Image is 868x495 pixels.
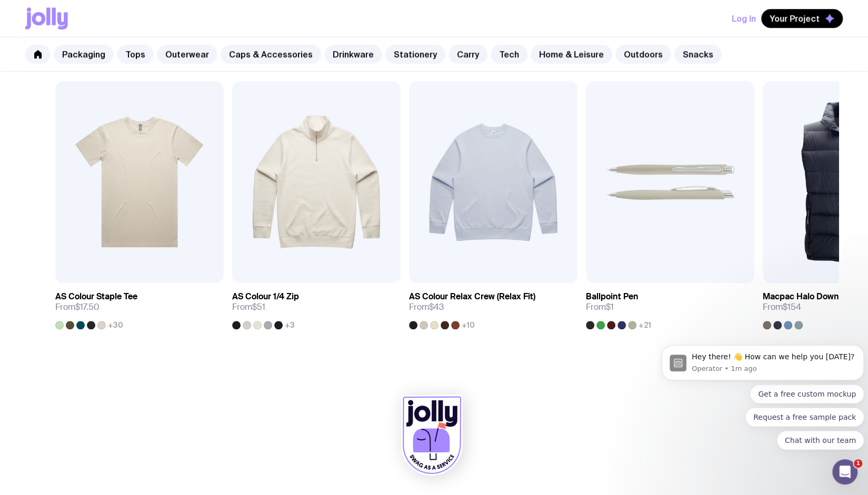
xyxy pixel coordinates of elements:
[117,45,154,64] a: Tops
[763,302,801,312] span: From
[462,321,475,329] span: +10
[108,321,123,329] span: +30
[491,45,527,64] a: Tech
[285,321,295,329] span: +3
[783,301,801,312] span: $154
[385,45,445,64] a: Stationery
[55,291,137,302] h3: AS Colour Staple Tee
[531,45,612,64] a: Home & Leisure
[674,45,722,64] a: Snacks
[761,9,843,28] button: Your Project
[770,13,820,24] span: Your Project
[854,459,862,468] span: 1
[232,291,299,302] h3: AS Colour 1/4 Zip
[55,283,224,329] a: AS Colour Staple TeeFrom$17.50+30
[657,312,868,467] iframe: Intercom notifications message
[54,45,114,64] a: Packaging
[232,302,265,312] span: From
[615,45,671,64] a: Outdoors
[429,301,444,312] span: $43
[586,291,638,302] h3: Ballpoint Pen
[232,283,401,329] a: AS Colour 1/4 ZipFrom$51+3
[586,283,754,329] a: Ballpoint PenFrom$1+21
[732,9,756,28] button: Log In
[324,45,382,64] a: Drinkware
[763,291,858,302] h3: Macpac Halo Down Vest
[409,302,444,312] span: From
[75,301,99,312] span: $17.50
[448,45,487,64] a: Carry
[586,302,614,312] span: From
[606,301,614,312] span: $1
[157,45,217,64] a: Outerwear
[638,321,651,329] span: +21
[409,291,535,302] h3: AS Colour Relax Crew (Relax Fit)
[55,302,99,312] span: From
[832,459,857,484] iframe: Intercom live chat
[409,283,577,329] a: AS Colour Relax Crew (Relax Fit)From$43+10
[252,301,265,312] span: $51
[221,45,321,64] a: Caps & Accessories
